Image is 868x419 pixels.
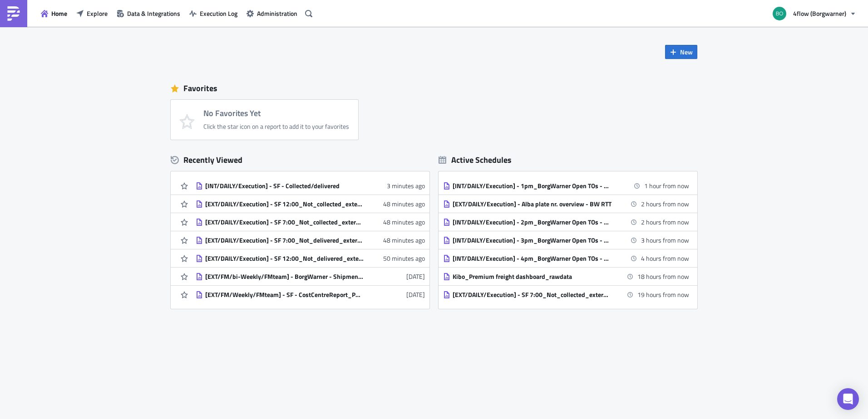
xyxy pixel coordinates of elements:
[406,290,425,299] time: 2025-09-23T13:23:07Z
[837,388,859,410] div: Open Intercom Messenger
[171,153,429,167] div: Recently Viewed
[203,122,349,131] div: Click the star icon on a report to add it to your favorites
[443,177,689,195] a: [INT/DAILY/Execution] - 1pm_BorgWarner Open TOs - 2 days check1 hour from now
[200,9,237,18] span: Execution Log
[257,9,297,18] span: Administration
[641,253,689,263] time: 2025-10-06 16:30
[387,181,425,190] time: 2025-10-06T10:01:05Z
[772,6,787,21] img: Avatar
[196,286,425,303] a: [EXT/FM/Weekly/FMteam] - SF - CostCentreReport_PBLO[DATE]
[51,9,67,18] span: Home
[6,6,21,21] img: PushMetrics
[36,6,72,20] button: Home
[127,9,180,18] span: Data & Integrations
[453,254,612,263] div: [INT/DAILY/Execution] - 4pm_BorgWarner Open TOs - 2 days check
[72,6,112,20] button: Explore
[205,291,364,299] div: [EXT/FM/Weekly/FMteam] - SF - CostCentreReport_PBLO
[205,218,364,226] div: [EXT/DAILY/Execution] - SF 7:00_Not_collected_external sending to carrier
[196,268,425,285] a: [EXT/FM/bi-Weekly/FMteam] - BorgWarner - Shipments with no billing run[DATE]
[443,286,689,303] a: [EXT/DAILY/Execution] - SF 7:00_Not_collected_external sending to carrier19 hours from now
[453,218,612,226] div: [INT/DAILY/Execution] - 2pm_BorgWarner Open TOs - 2 days check
[196,249,425,267] a: [EXT/DAILY/Execution] - SF 12:00_Not_delivered_external sending to carrier50 minutes ago
[637,272,689,281] time: 2025-10-07 06:00
[453,182,612,190] div: [INT/DAILY/Execution] - 1pm_BorgWarner Open TOs - 2 days check
[196,213,425,231] a: [EXT/DAILY/Execution] - SF 7:00_Not_collected_external sending to carrier48 minutes ago
[205,254,364,263] div: [EXT/DAILY/Execution] - SF 12:00_Not_delivered_external sending to carrier
[383,199,425,209] time: 2025-10-06T09:16:04Z
[242,6,302,20] button: Administration
[641,235,689,245] time: 2025-10-06 15:30
[443,249,689,267] a: [INT/DAILY/Execution] - 4pm_BorgWarner Open TOs - 2 days check4 hours from now
[680,47,693,57] span: New
[453,200,612,208] div: [EXT/DAILY/Execution] - Alba plate nr. overview - BW RTT
[453,273,612,281] div: Kibo_Premium freight dashboard_rawdata
[443,213,689,231] a: [INT/DAILY/Execution] - 2pm_BorgWarner Open TOs - 2 days check2 hours from now
[205,182,364,190] div: [INT/DAILY/Execution] - SF - Collected/delivered
[87,9,108,18] span: Explore
[196,177,425,195] a: [INT/DAILY/Execution] - SF - Collected/delivered3 minutes ago
[205,273,364,281] div: [EXT/FM/bi-Weekly/FMteam] - BorgWarner - Shipments with no billing run
[383,217,425,227] time: 2025-10-06T09:15:43Z
[171,82,697,95] div: Favorites
[383,253,425,263] time: 2025-10-06T09:13:47Z
[383,235,425,245] time: 2025-10-06T09:15:18Z
[641,217,689,227] time: 2025-10-06 14:30
[196,195,425,213] a: [EXT/DAILY/Execution] - SF 12:00_Not_collected_external sending to carrier48 minutes ago
[641,199,689,209] time: 2025-10-06 14:00
[203,109,349,118] h4: No Favorites Yet
[793,9,846,18] span: 4flow (Borgwarner)
[443,231,689,249] a: [INT/DAILY/Execution] - 3pm_BorgWarner Open TOs - 2 days check3 hours from now
[112,6,185,20] button: Data & Integrations
[406,272,425,281] time: 2025-10-02T09:11:59Z
[443,195,689,213] a: [EXT/DAILY/Execution] - Alba plate nr. overview - BW RTT2 hours from now
[665,45,697,59] button: New
[196,231,425,249] a: [EXT/DAILY/Execution] - SF 7:00_Not_delivered_external sending to carrier48 minutes ago
[637,290,689,299] time: 2025-10-07 07:00
[443,268,689,285] a: Kibo_Premium freight dashboard_rawdata18 hours from now
[185,6,242,20] button: Execution Log
[453,291,612,299] div: [EXT/DAILY/Execution] - SF 7:00_Not_collected_external sending to carrier
[205,236,364,244] div: [EXT/DAILY/Execution] - SF 7:00_Not_delivered_external sending to carrier
[453,236,612,244] div: [INT/DAILY/Execution] - 3pm_BorgWarner Open TOs - 2 days check
[644,181,689,190] time: 2025-10-06 13:30
[205,200,364,208] div: [EXT/DAILY/Execution] - SF 12:00_Not_collected_external sending to carrier
[767,4,861,24] button: 4flow (Borgwarner)
[439,155,512,165] div: Active Schedules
